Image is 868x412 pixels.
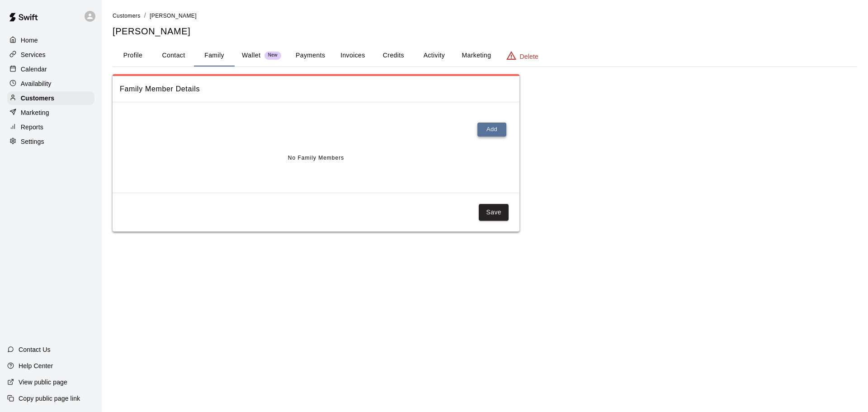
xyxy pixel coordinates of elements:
[7,62,94,76] a: Calendar
[264,52,281,58] span: New
[113,45,857,66] div: basic tabs example
[479,204,509,221] button: Save
[150,13,197,19] span: [PERSON_NAME]
[520,52,538,61] p: Delete
[373,45,414,66] button: Credits
[21,50,46,59] p: Services
[21,137,44,146] p: Settings
[19,394,80,403] p: Copy public page link
[21,36,38,45] p: Home
[242,51,261,60] p: Wallet
[21,79,52,88] p: Availability
[454,45,498,66] button: Marketing
[153,45,194,66] button: Contact
[113,25,857,38] h5: [PERSON_NAME]
[332,45,373,66] button: Invoices
[7,135,94,148] a: Settings
[7,33,94,47] a: Home
[19,345,51,354] p: Contact Us
[288,45,332,66] button: Payments
[7,48,94,62] a: Services
[19,361,53,370] p: Help Center
[113,13,141,19] span: Customers
[21,123,43,132] p: Reports
[477,123,506,137] button: Add
[7,106,94,119] a: Marketing
[144,11,146,20] li: /
[120,83,512,95] span: Family Member Details
[21,65,47,74] p: Calendar
[194,45,235,66] button: Family
[113,45,153,66] button: Profile
[7,77,94,90] a: Availability
[113,11,857,21] nav: breadcrumb
[414,45,454,66] button: Activity
[7,91,94,105] a: Customers
[21,94,54,103] p: Customers
[7,120,94,134] a: Reports
[21,108,49,117] p: Marketing
[288,151,344,166] span: No Family Members
[19,378,67,387] p: View public page
[113,12,141,19] a: Customers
